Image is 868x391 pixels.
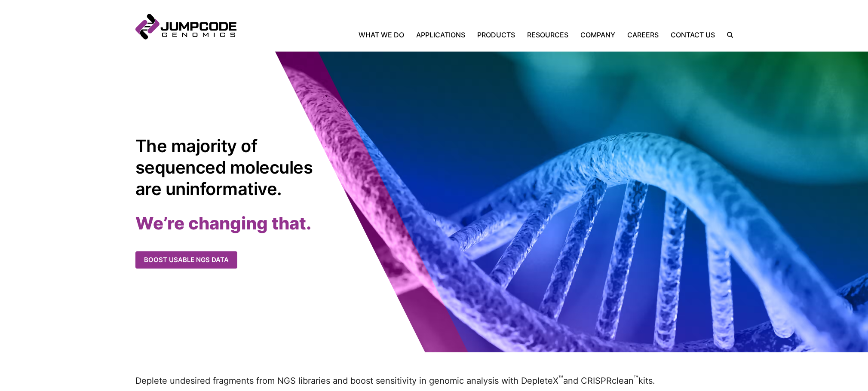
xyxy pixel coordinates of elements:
a: Products [471,30,521,40]
a: Contact Us [665,30,721,40]
a: Careers [621,30,665,40]
p: Deplete undesired fragments from NGS libraries and boost sensitivity in genomic analysis with Dep... [135,374,733,387]
a: Applications [410,30,471,40]
nav: Primary Navigation [236,30,721,40]
sup: ™ [634,375,638,382]
h1: The majority of sequenced molecules are uninformative. [135,135,318,200]
sup: ™ [558,375,563,382]
a: What We Do [359,30,410,40]
h2: We’re changing that. [135,213,434,234]
label: Search the site. [721,32,733,38]
a: Boost usable NGS data [135,251,237,269]
a: Company [574,30,621,40]
a: Resources [521,30,574,40]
